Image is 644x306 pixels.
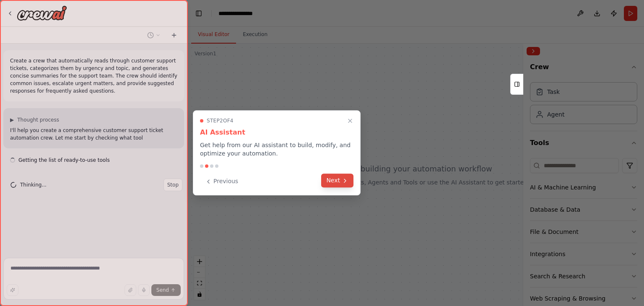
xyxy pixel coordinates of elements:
button: Close walkthrough [345,116,355,126]
span: Step 2 of 4 [207,117,234,124]
button: Next [321,174,353,187]
h3: AI Assistant [200,127,353,137]
button: Hide left sidebar [193,8,205,19]
button: Previous [200,174,243,188]
p: Get help from our AI assistant to build, modify, and optimize your automation. [200,141,353,158]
